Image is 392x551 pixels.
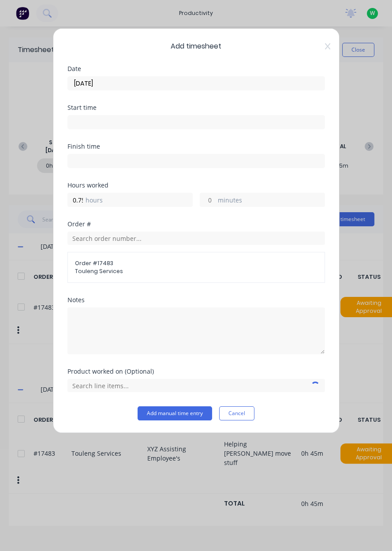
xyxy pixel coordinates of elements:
label: minutes [218,195,325,206]
label: hours [86,195,192,206]
input: 0 [68,193,83,206]
input: 0 [200,193,216,206]
div: Finish time [67,143,325,150]
input: Search order number... [67,232,325,245]
span: Add timesheet [67,41,325,52]
div: Date [67,66,325,72]
div: Product worked on (Optional) [67,368,325,375]
button: Add manual time entry [138,406,212,420]
span: Touleng Services [75,267,317,275]
div: Notes [67,297,325,303]
span: Order # 17483 [75,259,317,267]
button: Cancel [219,406,254,420]
input: Search line items... [67,379,325,392]
div: Order # [67,221,325,227]
div: Start time [67,105,325,111]
div: Hours worked [67,182,325,188]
